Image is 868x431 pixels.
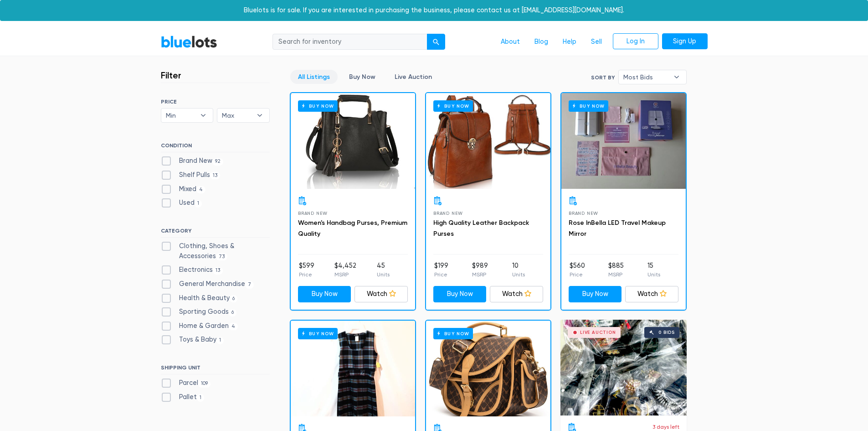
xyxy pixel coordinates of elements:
[298,100,338,112] h6: Buy Now
[291,93,415,189] a: Buy Now
[298,328,338,339] h6: Buy Now
[433,219,529,238] a: High Quality Leather Backpack Purses
[512,270,525,279] p: Units
[527,33,555,51] a: Blog
[591,73,615,82] label: Sort By
[161,70,181,81] h3: Filter
[570,270,585,279] p: Price
[161,335,224,345] label: Toys & Baby
[161,35,217,48] a: BlueLots
[250,109,269,122] b: ▾
[658,330,675,335] div: 0 bids
[298,219,407,238] a: Women's Handbag Purses, Premium Quality
[354,286,408,302] a: Watch
[222,109,252,122] span: Max
[608,261,624,279] li: $885
[662,33,708,50] a: Sign Up
[245,281,254,288] span: 7
[580,330,616,335] div: Live Auction
[387,70,440,84] a: Live Auction
[198,380,211,388] span: 109
[472,270,488,279] p: MSRP
[216,253,228,260] span: 73
[433,211,463,216] span: Brand New
[196,186,206,193] span: 4
[570,261,585,279] li: $560
[334,270,356,279] p: MSRP
[161,198,202,208] label: Used
[433,328,473,339] h6: Buy Now
[426,93,550,189] a: Buy Now
[290,70,338,84] a: All Listings
[377,261,390,279] li: 45
[161,378,211,388] label: Parcel
[161,184,206,194] label: Mixed
[613,33,658,50] a: Log In
[161,156,224,166] label: Brand New
[561,93,686,189] a: Buy Now
[472,261,488,279] li: $989
[569,286,622,302] a: Buy Now
[210,172,221,179] span: 13
[212,158,224,166] span: 92
[377,270,390,279] p: Units
[166,109,196,122] span: Min
[560,320,687,415] a: Live Auction 0 bids
[291,321,415,416] a: Buy Now
[555,33,584,51] a: Help
[490,286,543,302] a: Watch
[512,261,525,279] li: 10
[569,211,598,216] span: Brand New
[608,270,624,279] p: MSRP
[197,394,205,401] span: 1
[161,279,254,289] label: General Merchandise
[434,261,448,279] li: $199
[623,70,669,84] span: Most Bids
[161,321,238,331] label: Home & Garden
[334,261,356,279] li: $4,452
[652,423,679,431] p: 3 days left
[298,211,328,216] span: Brand New
[433,286,487,302] a: Buy Now
[299,261,314,279] li: $599
[625,286,678,302] a: Watch
[161,364,270,374] h6: SHIPPING UNIT
[493,33,527,51] a: About
[584,33,609,51] a: Sell
[161,241,270,261] label: Clothing, Shoes & Accessories
[216,337,224,344] span: 1
[433,100,473,112] h6: Buy Now
[647,261,660,279] li: 15
[647,270,660,279] p: Units
[229,309,237,317] span: 6
[195,200,202,208] span: 1
[341,70,383,84] a: Buy Now
[272,34,427,50] input: Search for inventory
[298,286,351,302] a: Buy Now
[229,323,238,330] span: 4
[161,142,270,152] h6: CONDITION
[161,293,238,303] label: Health & Beauty
[426,321,550,416] a: Buy Now
[434,270,448,279] p: Price
[161,307,237,317] label: Sporting Goods
[569,219,666,238] a: Rose InBella LED Travel Makeup Mirror
[161,99,270,105] h6: PRICE
[230,295,238,302] span: 6
[161,265,223,275] label: Electronics
[213,267,223,275] span: 13
[194,109,213,122] b: ▾
[299,270,314,279] p: Price
[161,392,205,402] label: Pallet
[667,70,686,84] b: ▾
[161,228,270,238] h6: CATEGORY
[161,170,221,180] label: Shelf Pulls
[569,100,608,112] h6: Buy Now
